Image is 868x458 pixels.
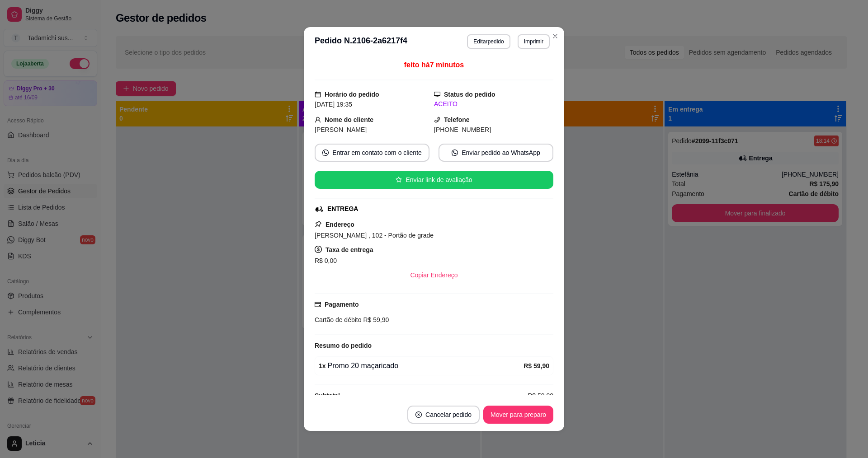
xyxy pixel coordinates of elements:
div: Promo 20 maçaricado [319,360,524,371]
button: whats-appEnviar pedido ao WhatsApp [439,144,553,162]
span: feito há 7 minutos [404,61,464,69]
strong: 1 x [319,362,326,369]
span: calendar [315,91,321,98]
button: Editarpedido [467,34,510,49]
strong: Telefone [444,116,470,123]
span: dollar [315,246,322,253]
span: close-circle [415,411,422,418]
button: Mover para preparo [483,406,553,424]
span: Cartão de débito [315,316,362,323]
span: phone [434,117,440,123]
strong: Subtotal [315,392,340,399]
span: [PERSON_NAME] [315,126,367,133]
button: Close [548,29,562,43]
span: star [396,177,402,183]
button: Copiar Endereço [403,266,465,284]
span: user [315,117,321,123]
span: [PERSON_NAME] , 102 - Portão de grade [315,232,434,239]
button: close-circleCancelar pedido [407,406,480,424]
div: ACEITO [434,99,553,109]
h3: Pedido N. 2106-2a6217f4 [315,34,407,49]
strong: R$ 59,90 [524,362,549,369]
span: pushpin [315,220,322,228]
strong: Taxa de entrega [325,246,373,253]
div: ENTREGA [327,204,358,214]
strong: Endereço [325,221,354,228]
button: starEnviar link de avaliação [315,171,553,189]
strong: Horário do pedido [325,91,379,98]
span: [DATE] 19:35 [315,101,352,108]
span: R$ 59,90 [362,316,389,323]
strong: Nome do cliente [325,116,373,123]
span: whats-app [322,150,329,156]
span: credit-card [315,301,321,308]
button: Imprimir [518,34,550,49]
button: whats-appEntrar em contato com o cliente [315,144,429,162]
span: [PHONE_NUMBER] [434,126,491,133]
span: whats-app [452,150,458,156]
span: R$ 59,90 [528,391,553,401]
strong: Status do pedido [444,91,495,98]
span: R$ 0,00 [315,257,337,264]
strong: Pagamento [325,301,359,308]
span: desktop [434,91,440,98]
strong: Resumo do pedido [315,342,372,349]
